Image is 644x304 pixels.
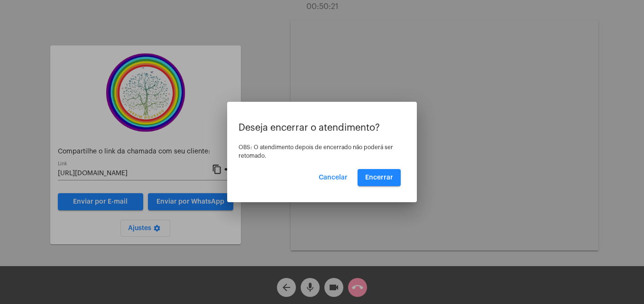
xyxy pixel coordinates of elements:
[239,144,393,159] span: OBS: O atendimento depois de encerrado não poderá ser retomado.
[365,174,393,181] span: Encerrar
[319,174,348,181] span: Cancelar
[239,123,405,133] p: Deseja encerrar o atendimento?
[358,169,401,186] button: Encerrar
[311,169,355,186] button: Cancelar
